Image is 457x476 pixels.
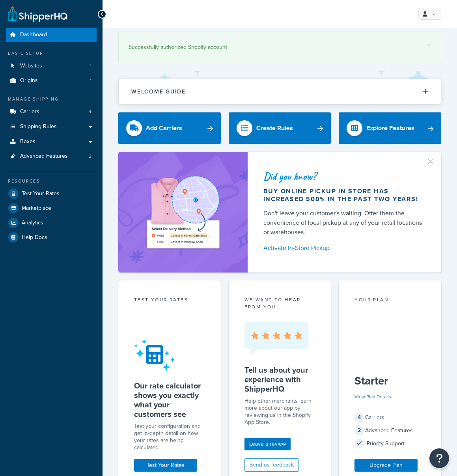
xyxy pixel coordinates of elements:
div: Successfully authorized Shopify account [129,42,431,53]
div: Advanced Features [354,425,425,436]
span: Boxes [20,138,35,145]
a: Marketplace [6,201,97,215]
a: Carriers4 [6,105,97,119]
h5: Tell us about your experience with ShipperHQ [244,365,315,394]
li: Origins [6,73,97,88]
span: 2 [354,426,364,435]
div: Manage Shipping [6,96,97,103]
li: Websites [6,59,97,73]
span: Analytics [22,220,43,226]
div: Don't leave your customer's waiting. Offer them the convenience of local pickup at any of your re... [263,209,422,237]
span: 4 [354,413,364,422]
a: Help Docs [6,230,97,245]
a: Create Rules [229,112,331,144]
a: Origins1 [6,73,97,88]
div: Basic Setup [6,50,97,57]
span: Shipping Rules [20,123,57,130]
div: Create Rules [256,123,293,134]
a: Test Your Rates [6,187,97,201]
button: Welcome Guide [119,79,441,104]
a: Add Carriers [118,112,221,144]
div: Buy online pickup in store has increased 500% in the past two years! [263,187,422,203]
span: 1 [90,63,91,69]
div: Test your rates [134,296,205,305]
li: Carriers [6,105,97,119]
span: Dashboard [20,32,47,38]
a: Leave a review [244,438,291,450]
a: View Plan Details [354,393,391,400]
a: Boxes [6,134,97,149]
a: Shipping Rules [6,119,97,134]
h2: Welcome Guide [131,89,186,95]
a: Explore Features [339,112,441,144]
img: ad-shirt-map-b0359fc47e01cab431d101c4b569394f6a03f54285957d908178d52f29eb9668.png [130,173,236,252]
span: 2 [89,153,91,160]
a: × [428,42,431,48]
a: Advanced Features2 [6,149,97,164]
h5: Our rate calculator shows you exactly what your customers see [134,381,205,419]
span: Carriers [20,108,39,115]
div: Explore Features [366,123,414,134]
span: Test Your Rates [22,190,60,197]
a: Activate In-Store Pickup [263,243,422,254]
a: Websites1 [6,59,97,73]
h5: Starter [354,375,425,387]
p: Help other merchants learn more about our app by reviewing us in the Shopify App Store. [244,398,315,426]
p: we want to hear from you [244,296,315,310]
li: Advanced Features [6,149,97,164]
span: Help Docs [22,234,47,241]
span: 1 [90,77,91,84]
span: 4 [89,108,91,115]
span: Advanced Features [20,153,68,160]
a: Test Your Rates [134,459,197,472]
div: Resources [6,178,97,185]
div: Your Plan [354,296,425,305]
button: Send us feedback [244,458,299,472]
div: Test your configuration and get in-depth detail on how your rates are being calculated. [134,423,205,451]
a: Dashboard [6,28,97,42]
div: Did you know? [263,171,422,182]
a: Upgrade Plan [354,459,418,472]
div: Priority Support [354,438,425,449]
div: Add Carriers [146,123,182,134]
button: Open Resource Center [429,448,449,468]
div: Carriers [354,412,425,423]
a: Analytics [6,216,97,230]
span: Marketplace [22,205,51,212]
span: Websites [20,63,42,69]
span: Origins [20,77,38,84]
